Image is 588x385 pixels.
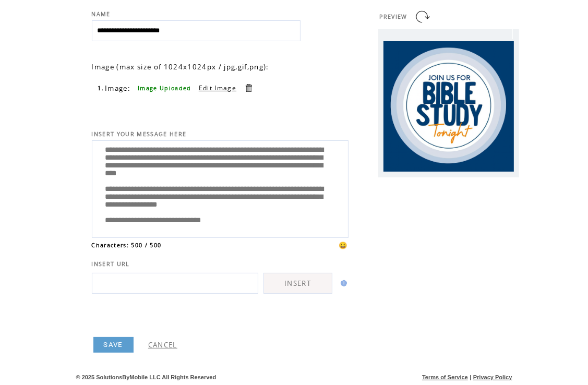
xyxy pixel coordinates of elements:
[92,130,187,138] span: INSERT YOUR MESSAGE HERE
[92,260,130,268] span: INSERT URL
[199,83,236,92] a: Edit Image
[93,337,134,353] a: SAVE
[338,280,347,286] img: help.gif
[138,85,191,92] span: Image Uploaded
[244,83,254,93] a: Delete this item
[105,83,130,93] span: Image:
[380,13,407,20] span: PREVIEW
[148,340,177,350] a: CANCEL
[422,374,468,380] a: Terms of Service
[92,10,111,18] span: NAME
[98,85,104,92] span: 1.
[473,374,512,380] a: Privacy Policy
[263,273,332,294] a: INSERT
[92,62,269,71] span: Image (max size of 1024x1024px / jpg,gif,png):
[92,242,162,249] span: Characters: 500 / 500
[339,240,348,250] span: 😀
[470,374,471,380] span: |
[76,374,217,380] span: © 2025 SolutionsByMobile LLC All Rights Reserved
